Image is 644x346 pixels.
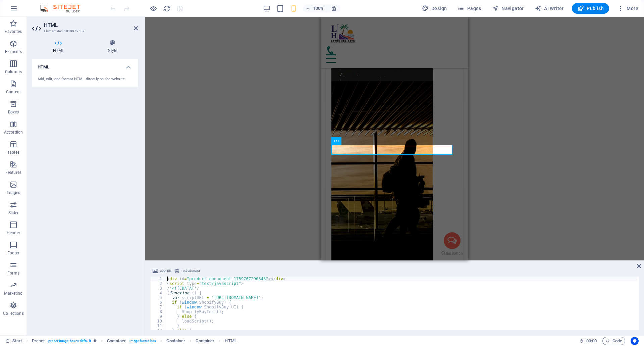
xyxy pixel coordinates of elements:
[151,328,166,333] div: 12
[458,5,481,12] span: Pages
[32,40,87,54] h4: HTML
[7,150,19,155] p: Tables
[631,337,639,345] button: Usercentrics
[94,339,97,343] i: This element is a customizable preset
[535,5,564,12] span: AI Writer
[8,210,19,215] p: Slider
[174,267,201,275] button: Link element
[47,337,91,345] span: . preset-image-boxes-default
[419,3,450,14] button: Design
[577,5,604,12] span: Publish
[3,311,23,316] p: Collections
[7,230,20,236] p: Header
[44,28,124,34] h3: Element #ed-1019979537
[151,309,166,314] div: 8
[149,4,157,12] button: Click here to leave preview mode and continue editing
[5,69,22,75] p: Columns
[455,3,484,14] button: Pages
[151,295,166,300] div: 5
[44,22,138,28] h2: HTML
[7,250,19,256] p: Footer
[39,4,89,12] img: Editor Logo
[602,337,625,345] button: Code
[163,4,171,12] button: reload
[8,109,19,115] p: Boxes
[121,235,142,239] a: Go to GetButton.io website
[614,3,641,14] button: More
[591,338,592,343] span: :
[152,267,172,275] button: Add file
[38,77,132,82] div: Add, edit, and format HTML directly on the website.
[151,277,166,281] div: 1
[196,337,214,345] span: Click to select. Double-click to edit
[107,337,126,345] span: Click to select. Double-click to edit
[225,337,236,345] span: Click to select. Double-click to edit
[5,49,22,54] p: Elements
[5,170,21,175] p: Features
[4,130,23,135] p: Accordion
[128,337,156,345] span: . image-boxes-box
[151,300,166,305] div: 6
[160,267,171,275] span: Add file
[313,4,324,12] h6: 100%
[422,5,447,12] span: Design
[489,3,527,14] button: Navigator
[123,215,140,232] a: Open messengers list
[5,337,22,345] a: Click to cancel selection. Double-click to open Pages
[331,5,337,11] i: On resize automatically adjust zoom level to fit chosen device.
[419,3,450,14] div: Design (Ctrl+Alt+Y)
[151,319,166,324] div: 10
[151,281,166,286] div: 2
[605,337,622,345] span: Code
[32,337,45,345] span: Click to select. Double-click to edit
[572,3,609,14] button: Publish
[7,190,20,195] p: Images
[579,337,597,345] h6: Session time
[303,4,327,12] button: 100%
[166,337,185,345] span: Click to select. Double-click to edit
[5,29,22,34] p: Favorites
[7,270,19,276] p: Forms
[151,291,166,295] div: 4
[151,324,166,328] div: 11
[181,267,200,275] span: Link element
[4,291,22,296] p: Marketing
[586,337,597,345] span: 00 00
[151,286,166,291] div: 3
[32,59,138,71] h4: HTML
[151,305,166,309] div: 7
[532,3,567,14] button: AI Writer
[87,40,138,54] h4: Style
[151,314,166,319] div: 9
[6,89,21,95] p: Content
[617,5,638,12] span: More
[163,5,171,12] i: Reload page
[32,337,237,345] nav: breadcrumb
[492,5,524,12] span: Navigator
